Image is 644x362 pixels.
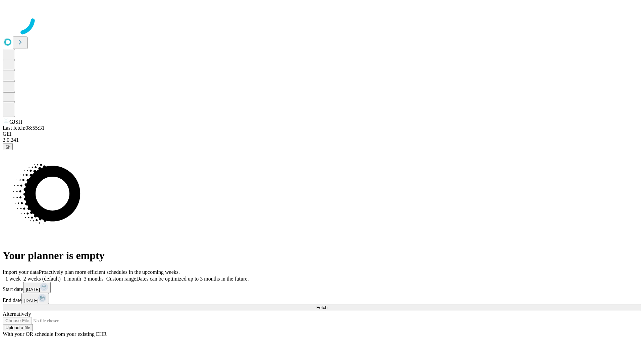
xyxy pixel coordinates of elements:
[3,137,641,143] div: 2.0.241
[63,276,81,282] span: 1 month
[3,293,641,304] div: End date
[3,282,641,293] div: Start date
[9,119,22,125] span: GJSH
[106,276,136,282] span: Custom range
[316,305,327,310] span: Fetch
[23,282,51,293] button: [DATE]
[84,276,104,282] span: 3 months
[3,125,45,131] span: Last fetch: 08:55:31
[3,143,13,150] button: @
[23,276,61,282] span: 2 weeks (default)
[136,276,249,282] span: Dates can be optimized up to 3 months in the future.
[3,331,107,337] span: With your OR schedule from your existing EHR
[3,304,641,311] button: Fetch
[21,293,49,304] button: [DATE]
[24,298,38,303] span: [DATE]
[3,249,641,262] h1: Your planner is empty
[3,311,31,317] span: Alternatively
[5,276,21,282] span: 1 week
[5,144,10,149] span: @
[3,131,641,137] div: GEI
[3,324,33,331] button: Upload a file
[39,269,180,275] span: Proactively plan more efficient schedules in the upcoming weeks.
[26,287,40,292] span: [DATE]
[3,269,39,275] span: Import your data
